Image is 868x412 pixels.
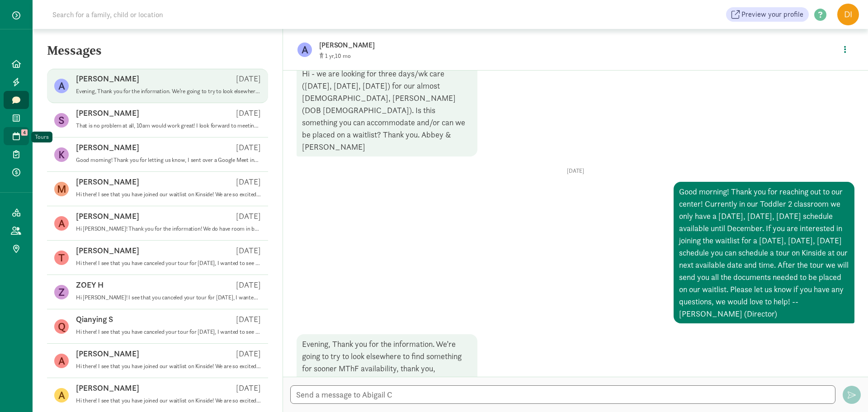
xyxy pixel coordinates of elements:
[76,142,139,153] p: [PERSON_NAME]
[54,388,69,403] figure: A
[54,285,69,299] figure: Z
[76,348,139,359] p: [PERSON_NAME]
[236,176,261,187] p: [DATE]
[236,279,261,290] p: [DATE]
[76,211,139,222] p: [PERSON_NAME]
[335,52,351,60] span: 10
[76,108,139,118] p: [PERSON_NAME]
[54,113,69,128] figure: S
[325,52,335,60] span: 1
[47,5,301,24] input: Search for a family, child or location
[54,147,69,162] figure: K
[4,127,29,145] a: 4
[76,279,104,290] p: ZOEY H
[236,211,261,222] p: [DATE]
[76,397,261,404] p: Hi there! I see that you have joined our waitlist on Kinside! We are so excited that you would li...
[54,216,69,231] figure: A
[21,129,28,136] span: 4
[76,260,261,267] p: Hi there! I see that you have canceled your tour for [DATE], I wanted to see if you were interest...
[297,64,477,156] div: Hi - we are looking for three days/wk care ([DATE], [DATE], [DATE]) for our almost [DEMOGRAPHIC_D...
[76,245,139,256] p: [PERSON_NAME]
[76,225,261,232] p: Hi [PERSON_NAME]! Thank you for the information! We do have room in both our Infant 1 and Infant ...
[236,142,261,153] p: [DATE]
[297,43,312,57] figure: A
[76,363,261,370] p: Hi there! I see that you have joined our waitlist on Kinside! We are so excited that you would li...
[54,354,69,368] figure: A
[236,383,261,393] p: [DATE]
[236,245,261,256] p: [DATE]
[236,108,261,118] p: [DATE]
[236,348,261,359] p: [DATE]
[76,73,139,84] p: [PERSON_NAME]
[76,314,113,325] p: Qianying S
[54,182,69,196] figure: M
[76,328,261,336] p: Hi there! I see that you have canceled your tour for [DATE], I wanted to see if you were interest...
[674,182,854,323] div: Good morning! Thank you for reaching out to our center! Currently in our Toddler 2 classroom we o...
[297,167,854,175] p: [DATE]
[54,251,69,265] figure: T
[76,176,139,187] p: [PERSON_NAME]
[76,156,261,164] p: Good morning! Thank you for letting us know, I sent over a Google Meet invitation for [DATE] 5:00...
[319,39,604,52] p: [PERSON_NAME]
[236,73,261,84] p: [DATE]
[726,7,809,22] a: Preview your profile
[741,9,803,20] span: Preview your profile
[76,191,261,198] p: Hi there! I see that you have joined our waitlist on Kinside! We are so excited that you would li...
[297,334,477,390] div: Evening, Thank you for the information. We’re going to try to look elsewhere to find something fo...
[33,43,283,65] h5: Messages
[35,133,49,142] div: Tours
[54,319,69,334] figure: Q
[76,383,139,393] p: [PERSON_NAME]
[76,122,261,129] p: That is no problem at all, 10am would work great! I look forward to meeting with you then.
[54,79,69,93] figure: A
[236,314,261,325] p: [DATE]
[76,294,261,301] p: Hi [PERSON_NAME]! I see that you canceled your tour for [DATE], I wanted to see if you were inter...
[76,88,261,95] p: Evening, Thank you for the information. We’re going to try to look elsewhere to find something fo...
